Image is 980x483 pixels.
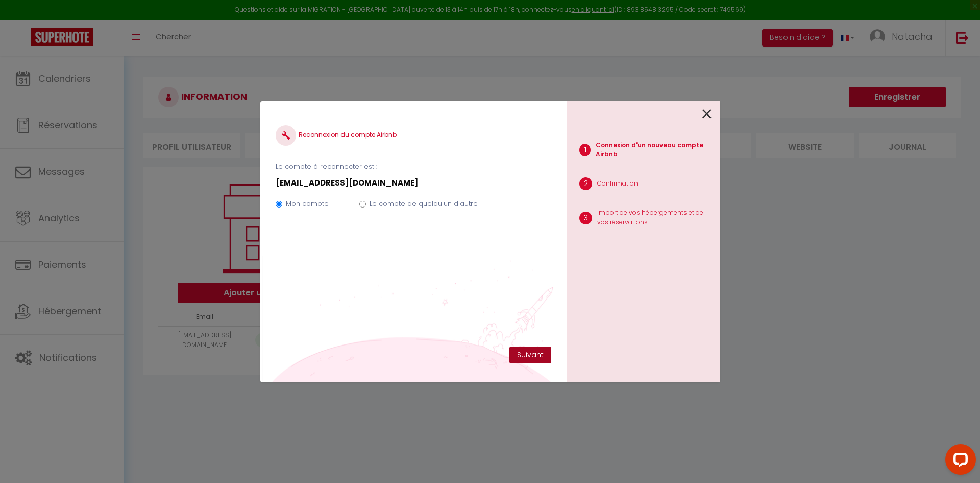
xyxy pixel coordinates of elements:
[597,208,712,227] p: Import de vos hébergements et de vos réservations
[286,199,329,209] label: Mon compte
[597,179,638,189] p: Confirmation
[579,212,592,224] span: 3
[276,177,551,189] p: [EMAIL_ADDRESS][DOMAIN_NAME]
[370,199,478,209] label: Le compte de quelqu'un d'autre
[509,347,551,364] button: Suivant
[937,440,980,483] iframe: LiveChat chat widget
[579,177,592,190] span: 2
[276,125,551,146] h4: Reconnexion du compte Airbnb
[579,144,591,156] span: 1
[276,162,551,172] p: Le compte à reconnecter est :
[596,141,712,160] p: Connexion d'un nouveau compte Airbnb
